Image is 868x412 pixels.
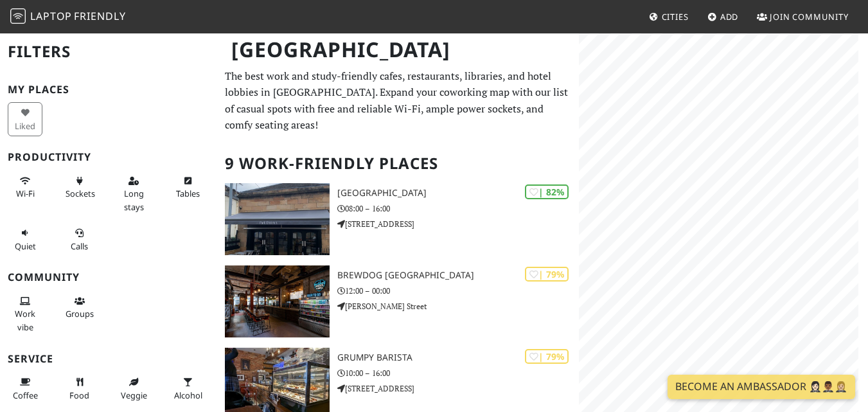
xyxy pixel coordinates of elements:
button: Long stays [116,170,151,217]
a: BrewDog Glasgow Merchant City | 79% BrewDog [GEOGRAPHIC_DATA] 12:00 – 00:00 [PERSON_NAME] Street [217,265,579,337]
span: Cities [662,11,689,22]
span: People working [15,308,35,332]
h1: [GEOGRAPHIC_DATA] [221,32,576,67]
span: Work-friendly tables [176,188,200,199]
img: Park District [225,183,330,255]
span: Alcohol [174,390,202,401]
a: Add [702,5,744,28]
p: [STREET_ADDRESS] [337,382,578,395]
span: Veggie [121,390,147,401]
span: Add [720,11,739,22]
button: Wi-Fi [8,170,42,204]
img: LaptopFriendly [10,8,26,24]
p: 08:00 – 16:00 [337,202,578,215]
h3: My Places [8,84,209,96]
div: | 79% [525,267,569,282]
button: Work vibe [8,291,42,337]
img: BrewDog Glasgow Merchant City [225,265,330,337]
span: Coffee [13,390,38,401]
button: Food [62,372,96,406]
a: Park District | 82% [GEOGRAPHIC_DATA] 08:00 – 16:00 [STREET_ADDRESS] [217,183,579,255]
h3: Community [8,271,209,283]
span: Long stays [124,188,144,212]
p: The best work and study-friendly cafes, restaurants, libraries, and hotel lobbies in [GEOGRAPHIC_... [225,68,571,134]
div: | 79% [525,349,569,364]
h2: 9 Work-Friendly Places [225,144,571,183]
span: Quiet [15,240,36,252]
button: Calls [62,222,96,256]
button: Tables [170,170,205,204]
button: Groups [62,291,96,325]
a: LaptopFriendly LaptopFriendly [10,6,126,28]
h3: Service [8,353,209,365]
button: Alcohol [170,372,205,406]
span: Stable Wi-Fi [16,188,35,199]
button: Sockets [62,170,96,204]
a: Join Community [752,5,854,28]
h3: [GEOGRAPHIC_DATA] [337,188,578,199]
h3: Productivity [8,151,209,163]
div: | 82% [525,184,569,199]
button: Coffee [8,372,42,406]
span: Power sockets [66,188,95,199]
a: Cities [644,5,694,28]
h2: Filters [8,32,209,71]
h3: BrewDog [GEOGRAPHIC_DATA] [337,270,578,281]
h3: Grumpy Barista [337,352,578,363]
span: Group tables [66,308,94,319]
span: Laptop [30,9,72,23]
button: Veggie [116,372,151,406]
span: Food [69,390,89,401]
p: [PERSON_NAME] Street [337,300,578,312]
span: Friendly [74,9,125,23]
p: 12:00 – 00:00 [337,285,578,297]
p: [STREET_ADDRESS] [337,218,578,230]
span: Video/audio calls [71,240,88,252]
p: 10:00 – 16:00 [337,367,578,379]
span: Join Community [770,11,849,22]
button: Quiet [8,222,42,256]
a: Become an Ambassador 🤵🏻‍♀️🤵🏾‍♂️🤵🏼‍♀️ [668,375,855,399]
